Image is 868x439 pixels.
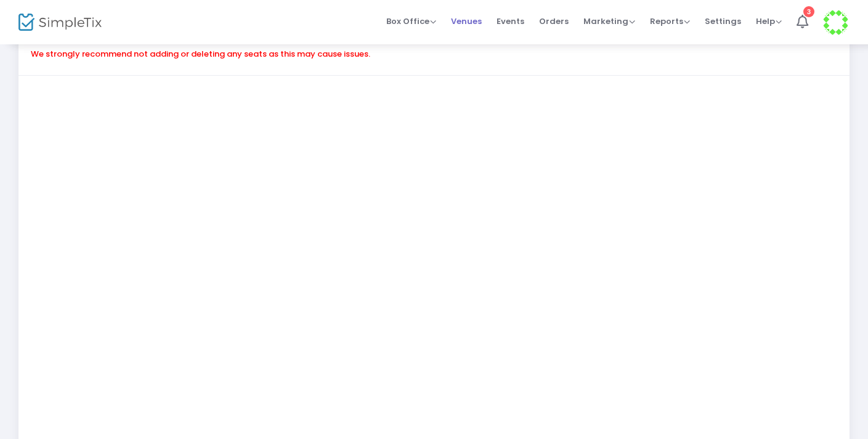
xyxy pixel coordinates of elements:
[650,15,690,27] span: Reports
[756,15,782,27] span: Help
[31,49,837,59] h6: We strongly recommend not adding or deleting any seats as this may cause issues.
[705,6,741,37] span: Settings
[803,6,814,17] div: 3
[31,36,837,46] h6: There are 1 future event times at this venue.
[497,6,524,37] span: Events
[583,15,635,27] span: Marketing
[539,6,569,37] span: Orders
[451,6,482,37] span: Venues
[386,15,436,27] span: Box Office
